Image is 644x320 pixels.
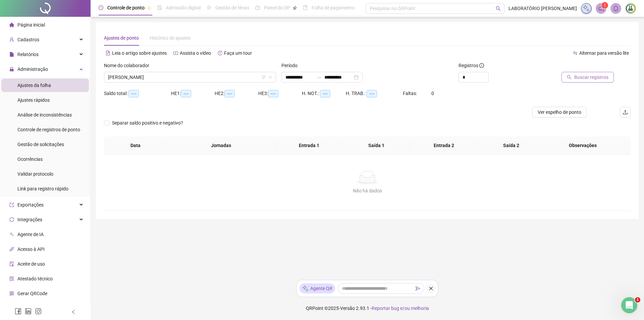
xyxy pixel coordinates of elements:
span: Painel do DP [264,5,290,10]
sup: 1 [601,2,608,9]
img: sparkle-icon.fc2bf0ac1784a2077858766a79e2daf3.svg [583,5,590,12]
span: youtube [173,51,178,55]
span: notification [598,5,604,11]
span: Registros [459,62,484,69]
span: solution [9,276,14,281]
th: Saída 1 [343,136,410,155]
footer: QRPoint © 2025 - 2.93.1 - [91,296,644,320]
span: close [429,286,433,291]
div: H. NOT.: [302,90,346,97]
iframe: Intercom live chat [621,297,637,313]
span: file-done [157,5,162,10]
div: Não há dados [112,187,623,194]
span: export [9,202,14,207]
span: 1 [604,3,606,8]
span: search [567,75,572,80]
span: Alternar para versão lite [579,50,629,56]
span: search [496,6,501,11]
span: 1 [635,297,640,303]
span: Controle de ponto [107,5,145,10]
span: file [9,52,14,57]
span: bell [613,5,619,11]
span: Página inicial [17,22,45,28]
div: Saldo total: [104,90,171,97]
span: to [316,75,322,80]
div: HE 1: [171,90,215,97]
span: clock-circle [99,5,103,10]
img: sparkle-icon.fc2bf0ac1784a2077858766a79e2daf3.svg [302,285,309,292]
span: Assista o vídeo [180,50,211,56]
span: Reportar bug e/ou melhoria [372,306,429,311]
span: upload [623,109,628,115]
span: sync [9,217,14,222]
span: LABORATÓRIO [PERSON_NAME] [508,5,577,12]
span: Atestado técnico [17,276,53,281]
span: Separar saldo positivo e negativo? [109,119,186,127]
span: api [9,247,14,252]
span: file-text [106,51,110,55]
span: down [268,75,272,79]
span: pushpin [293,6,297,10]
span: Gestão de férias [215,5,249,10]
span: Link para registro rápido [17,186,68,191]
div: HE 2: [215,90,258,97]
span: Folha de pagamento [312,5,355,10]
th: Saída 2 [478,136,545,155]
span: Histórico de ajustes [150,35,191,41]
th: Observações [540,136,626,155]
span: --:-- [181,90,191,97]
span: Gestão de solicitações [17,142,64,147]
th: Entrada 2 [410,136,478,155]
span: swap [573,51,578,55]
span: Ajustes rápidos [17,97,50,103]
span: Ajustes da folha [17,83,51,88]
span: swap-right [316,75,322,80]
span: linkedin [25,308,32,315]
span: audit [9,262,14,266]
span: Integrações [17,217,42,222]
span: info-circle [479,63,484,68]
span: dashboard [255,5,260,10]
span: Análise de inconsistências [17,112,72,118]
span: Ocorrências [17,156,43,162]
span: facebook [15,308,21,315]
span: lock [9,67,14,72]
span: home [9,22,14,27]
div: HE 3: [258,90,302,97]
span: instagram [35,308,42,315]
span: --:-- [268,90,278,97]
span: Faça um tour [224,50,252,56]
span: pushpin [147,6,151,10]
span: sun [207,5,211,10]
span: FRANCIELEN APARECIDA AFONSO [108,72,272,82]
span: 0 [431,91,434,96]
span: left [71,310,76,314]
span: Observações [545,142,620,149]
span: Versão [340,306,355,311]
span: --:-- [128,90,139,97]
th: Entrada 1 [275,136,343,155]
span: history [218,51,222,55]
span: Validar protocolo [17,171,53,177]
span: --:-- [367,90,377,97]
span: send [416,286,420,291]
span: qrcode [9,291,14,296]
label: Período [281,62,302,69]
button: Buscar registros [561,72,614,83]
span: Ajustes de ponto [104,35,139,41]
label: Nome do colaborador [104,62,154,69]
span: Ver espelho de ponto [538,108,581,116]
th: Jornadas [167,136,275,155]
span: filter [262,75,266,79]
span: Cadastros [17,37,39,42]
span: Relatórios [17,52,39,57]
span: Admissão digital [166,5,201,10]
span: Agente de IA [17,232,44,237]
span: Controle de registros de ponto [17,127,80,132]
span: Acesso à API [17,246,45,252]
span: Aceite de uso [17,261,45,267]
img: 75699 [626,3,636,13]
span: Buscar registros [574,74,608,81]
span: Exportações [17,202,44,208]
span: book [303,5,308,10]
